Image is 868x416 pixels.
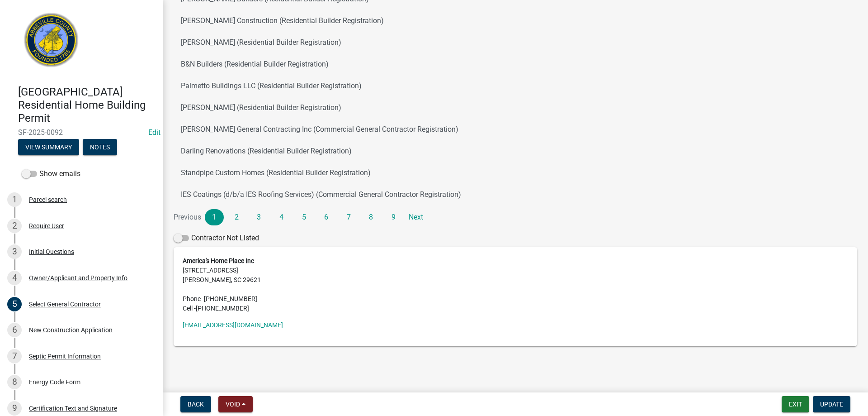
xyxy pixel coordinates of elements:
button: Back [180,396,211,412]
button: View Summary [18,139,79,155]
span: Back [188,401,204,408]
div: 2 [7,219,22,233]
span: Void [226,401,240,408]
img: Abbeville County, South Carolina [18,10,85,76]
a: 4 [272,209,291,225]
a: [EMAIL_ADDRESS][DOMAIN_NAME] [183,321,283,329]
a: Edit [148,128,160,137]
div: 8 [7,375,22,389]
div: 5 [7,297,22,311]
div: 6 [7,323,22,337]
span: Update [820,401,843,408]
abbr: Cell - [183,305,196,312]
button: [PERSON_NAME] (Residential Builder Registration) [174,32,857,53]
div: Septic Permit Information [29,353,101,359]
button: Exit [782,396,809,412]
a: 8 [362,209,381,225]
a: Next [406,209,425,225]
a: 3 [250,209,269,225]
div: 4 [7,271,22,285]
a: 5 [294,209,313,225]
span: [PHONE_NUMBER] [204,295,257,302]
button: Palmetto Buildings LLC (Residential Builder Registration) [174,75,857,97]
button: Darling Renovations (Residential Builder Registration) [174,140,857,162]
div: Parcel search [29,196,67,203]
button: Update [813,396,850,412]
a: 9 [384,209,403,225]
div: 7 [7,349,22,363]
wm-modal-confirm: Notes [83,144,117,152]
div: 9 [7,401,22,416]
button: B&N Builders (Residential Builder Registration) [174,53,857,75]
nav: Page navigation [174,209,857,225]
a: 1 [205,209,224,225]
button: [PERSON_NAME] Construction (Residential Builder Registration) [174,10,857,32]
label: Contractor Not Listed [174,233,259,244]
wm-modal-confirm: Summary [18,144,79,152]
h4: [GEOGRAPHIC_DATA] Residential Home Building Permit [18,86,156,124]
div: Require User [29,223,64,229]
div: 3 [7,244,22,259]
span: SF-2025-0092 [18,128,145,137]
a: 6 [317,209,336,225]
button: IES Coatings (d/b/a IES Roofing Services) (Commercial General Contractor Registration) [174,184,857,206]
div: New Construction Application [29,327,113,333]
div: 1 [7,192,22,207]
label: Show emails [22,168,80,179]
button: Notes [83,139,117,155]
div: Energy Code Form [29,379,80,385]
abbr: Phone - [183,295,204,302]
address: [STREET_ADDRESS] [PERSON_NAME], SC 29621 [183,256,848,313]
button: Standpipe Custom Homes (Residential Builder Registration) [174,162,857,184]
a: 2 [227,209,246,225]
strong: America's Home Place Inc [183,257,254,264]
div: Certification Text and Signature [29,405,117,411]
button: Void [218,396,253,412]
button: [PERSON_NAME] General Contracting Inc (Commercial General Contractor Registration) [174,119,857,140]
button: [PERSON_NAME] (Residential Builder Registration) [174,97,857,119]
div: Select General Contractor [29,301,101,307]
div: Initial Questions [29,249,74,255]
div: Owner/Applicant and Property Info [29,275,127,281]
a: 7 [340,209,359,225]
span: [PHONE_NUMBER] [196,305,249,312]
wm-modal-confirm: Edit Application Number [148,128,160,137]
